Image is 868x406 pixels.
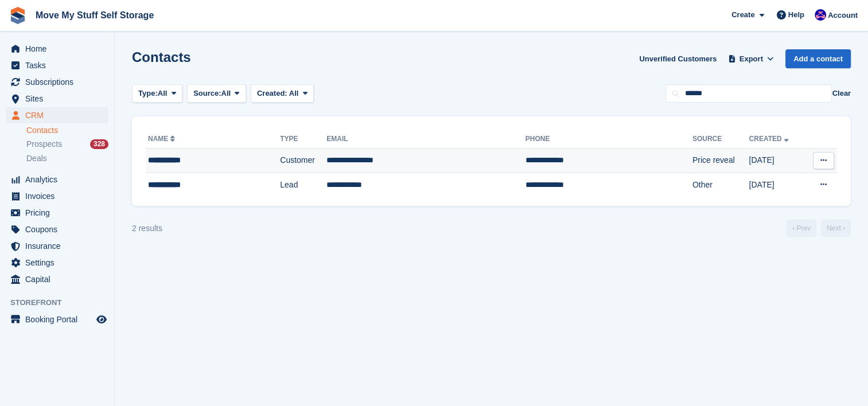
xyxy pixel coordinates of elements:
button: Created: All [251,84,314,103]
span: Booking Portal [25,311,94,327]
span: Help [788,9,804,21]
th: Phone [526,130,692,149]
a: Preview store [95,313,108,326]
td: Lead [280,173,326,197]
span: All [158,88,168,99]
th: Type [280,130,326,149]
span: Created: [257,89,287,97]
a: Previous [787,220,816,237]
span: Invoices [25,188,94,204]
span: CRM [25,107,94,123]
a: menu [6,188,108,204]
a: menu [6,271,108,287]
a: menu [6,221,108,237]
span: Prospects [26,139,62,150]
span: Coupons [25,221,94,237]
span: Create [731,9,754,21]
a: Created [749,135,791,143]
a: menu [6,91,108,107]
span: Storefront [10,297,114,309]
span: Type: [138,88,158,99]
a: Prospects 328 [26,138,108,150]
span: Tasks [25,57,94,73]
span: Capital [25,271,94,287]
span: Account [828,10,858,21]
a: menu [6,74,108,90]
span: Subscriptions [25,74,94,90]
img: Jade Whetnall [815,9,826,21]
span: Pricing [25,205,94,221]
span: Settings [25,255,94,271]
th: Email [326,130,525,149]
h1: Contacts [132,49,191,65]
a: menu [6,171,108,188]
span: Source: [193,88,221,99]
button: Type: All [132,84,182,103]
a: Next [821,220,851,237]
a: menu [6,205,108,221]
a: Contacts [26,125,108,136]
a: menu [6,238,108,254]
span: Insurance [25,238,94,254]
a: menu [6,107,108,123]
td: [DATE] [749,149,805,173]
a: Deals [26,153,108,165]
button: Source: All [187,84,246,103]
td: Customer [280,149,326,173]
a: Name [148,135,177,143]
div: 328 [90,139,108,149]
a: menu [6,311,108,327]
a: Add a contact [785,49,851,68]
button: Clear [832,88,851,99]
span: Analytics [25,171,94,188]
a: Move My Stuff Self Storage [31,6,158,25]
th: Source [692,130,749,149]
span: Deals [26,153,47,164]
a: Unverified Customers [635,49,721,68]
button: Export [726,49,776,68]
td: Price reveal [692,149,749,173]
nav: Page [784,220,853,237]
a: menu [6,255,108,271]
td: Other [692,173,749,197]
td: [DATE] [749,173,805,197]
span: Home [25,41,94,57]
a: menu [6,57,108,73]
span: Export [739,53,763,65]
a: menu [6,41,108,57]
div: 2 results [132,222,162,235]
span: All [221,88,231,99]
span: All [289,89,299,97]
span: Sites [25,91,94,107]
img: stora-icon-8386f47178a22dfd0bd8f6a31ec36ba5ce8667c1dd55bd0f319d3a0aa187defe.svg [9,7,26,24]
